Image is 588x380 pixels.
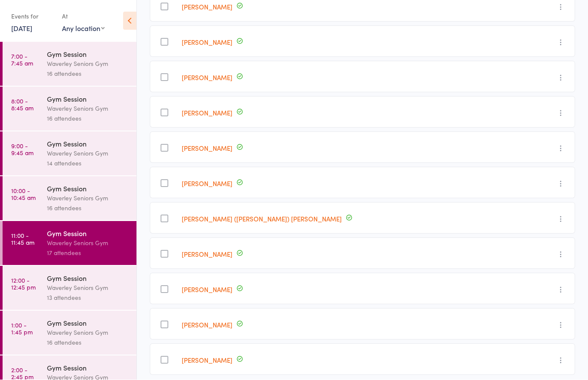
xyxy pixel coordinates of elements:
[11,98,34,112] time: 8:00 - 8:45 am
[182,215,342,224] a: [PERSON_NAME] ([PERSON_NAME]) [PERSON_NAME]
[62,9,105,24] div: At
[47,328,129,338] div: Waverley Seniors Gym
[3,266,136,310] a: 12:00 -12:45 pmGym SessionWaverley Seniors Gym13 attendees
[182,109,232,118] a: [PERSON_NAME]
[3,221,136,265] a: 11:00 -11:45 amGym SessionWaverley Seniors Gym17 attendees
[47,114,129,124] div: 16 attendees
[11,9,53,24] div: Events for
[3,132,136,176] a: 9:00 -9:45 amGym SessionWaverley Seniors Gym14 attendees
[47,363,129,373] div: Gym Session
[182,356,232,365] a: [PERSON_NAME]
[47,159,129,168] div: 14 attendees
[47,94,129,104] div: Gym Session
[47,193,129,203] div: Waverley Seniors Gym
[47,69,129,79] div: 16 attendees
[47,248,129,258] div: 17 attendees
[11,187,36,201] time: 10:00 - 10:45 am
[3,87,136,131] a: 8:00 -8:45 amGym SessionWaverley Seniors Gym16 attendees
[47,293,129,303] div: 13 attendees
[3,42,136,86] a: 7:00 -7:45 amGym SessionWaverley Seniors Gym16 attendees
[182,3,232,12] a: [PERSON_NAME]
[47,50,129,59] div: Gym Session
[47,104,129,114] div: Waverley Seniors Gym
[11,232,34,246] time: 11:00 - 11:45 am
[47,338,129,348] div: 16 attendees
[47,229,129,238] div: Gym Session
[182,73,232,82] a: [PERSON_NAME]
[3,177,136,221] a: 10:00 -10:45 amGym SessionWaverley Seniors Gym16 attendees
[11,53,33,67] time: 7:00 - 7:45 am
[11,143,34,156] time: 9:00 - 9:45 am
[11,24,32,33] a: [DATE]
[182,321,232,330] a: [PERSON_NAME]
[11,322,33,336] time: 1:00 - 1:45 pm
[47,238,129,248] div: Waverley Seniors Gym
[182,179,232,188] a: [PERSON_NAME]
[182,285,232,294] a: [PERSON_NAME]
[47,59,129,69] div: Waverley Seniors Gym
[182,38,232,47] a: [PERSON_NAME]
[11,277,36,291] time: 12:00 - 12:45 pm
[47,139,129,149] div: Gym Session
[47,184,129,193] div: Gym Session
[182,250,232,259] a: [PERSON_NAME]
[3,311,136,355] a: 1:00 -1:45 pmGym SessionWaverley Seniors Gym16 attendees
[62,24,105,33] div: Any location
[47,283,129,293] div: Waverley Seniors Gym
[47,149,129,159] div: Waverley Seniors Gym
[47,203,129,213] div: 16 attendees
[47,274,129,283] div: Gym Session
[47,318,129,328] div: Gym Session
[182,144,232,153] a: [PERSON_NAME]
